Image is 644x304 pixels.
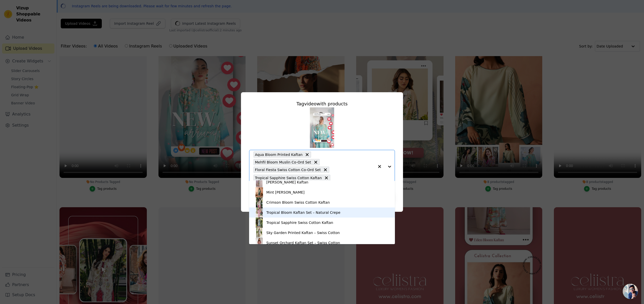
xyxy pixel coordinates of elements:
img: product thumbnail [254,228,264,238]
img: product thumbnail [254,187,264,197]
img: product thumbnail [254,218,264,228]
img: product thumbnail [254,197,264,207]
div: Tropical Sapphire Swiss Cotton Kaftan [266,220,333,225]
div: Crimson Bloom Swiss Cotton Kaftan [266,200,330,205]
span: Floral Fiesta Swiss Cotton Co-Ord Set [255,167,321,173]
div: Sunset Orchard Kaftan Set – Swiss Cotton [266,240,340,245]
div: Open chat [623,284,638,299]
div: [PERSON_NAME] Kaftan [266,180,308,185]
span: Mehfil Bloom Muslin Co-Ord Set [255,159,311,165]
div: Tropical Bloom Kaftan Set – Natural Crepe [266,210,340,215]
div: Sky Garden Printed Kaftan – Swiss Cotton [266,230,340,235]
img: product thumbnail [254,238,264,248]
img: product thumbnail [254,177,264,187]
img: product thumbnail [254,207,264,218]
span: Aqua Bloom Printed Kaftan [255,152,303,157]
div: Mint [PERSON_NAME] [266,190,305,195]
div: Tag video with products [249,100,395,107]
span: Tropical Sapphire Swiss Cotton Kaftan [255,175,322,181]
img: reel-preview-tgijqr-ua.myshopify.com-3710644613023844104_76025120423.jpeg [310,107,334,148]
